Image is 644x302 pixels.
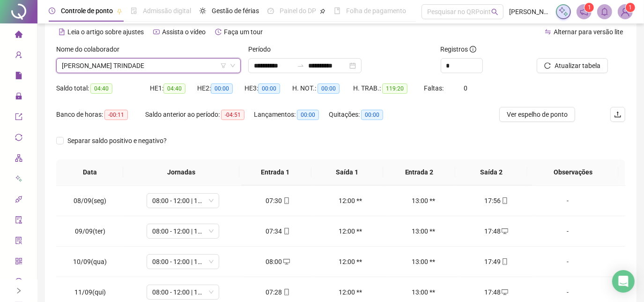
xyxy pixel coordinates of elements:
span: reload [544,62,551,69]
span: mobile [501,197,508,204]
span: clock-circle [49,8,55,14]
span: 1 [588,4,591,11]
span: mobile [282,197,290,204]
span: pushpin [320,8,326,14]
img: sparkle-icon.fc2bf0ac1784a2077858766a79e2daf3.svg [558,7,569,17]
span: history [215,29,222,35]
span: 04:40 [163,83,185,94]
label: Nome do colaborador [56,44,126,54]
span: [PERSON_NAME] [509,7,550,17]
div: 17:48 [467,287,525,297]
span: right [15,287,22,294]
span: lock [15,88,22,107]
span: search [491,8,498,15]
div: 07:28 [249,287,306,297]
span: Ver espelho de ponto [507,109,568,120]
div: 17:48 [467,226,525,236]
sup: Atualize o seu contato no menu Meus Dados [626,3,635,12]
div: HE 3: [244,83,292,94]
th: Data [56,159,123,185]
span: filter [221,63,226,68]
span: sync [15,129,22,148]
th: Saída 1 [311,159,384,185]
span: 08:00 - 12:00 | 13:00 - 17:48 [152,224,214,238]
span: mobile [501,258,508,265]
span: file-text [59,29,65,35]
span: 08:00 - 12:00 | 13:00 - 17:48 [152,255,214,269]
span: Registros [441,44,476,54]
th: Entrada 2 [383,159,455,185]
span: file [15,68,22,86]
span: Leia o artigo sobre ajustes [67,28,144,36]
div: Quitações: [329,109,400,120]
div: Lançamentos: [254,109,329,120]
span: dashboard [267,8,274,14]
span: to [297,62,304,69]
div: 17:56 [467,196,525,206]
th: Jornadas [123,159,239,185]
span: 0 [464,84,468,92]
span: 00:00 [258,83,280,94]
span: desktop [501,289,508,295]
div: 08:00 [249,257,306,267]
span: -00:11 [104,110,128,120]
span: desktop [501,228,508,234]
span: desktop [282,258,290,265]
span: 00:00 [211,83,233,94]
span: 00:00 [318,83,340,94]
span: notification [580,8,588,16]
button: Ver espelho de ponto [499,107,575,122]
div: 07:30 [249,196,306,206]
span: home [15,26,22,45]
label: Período [248,44,277,54]
span: Separar saldo positivo e negativo? [64,136,170,146]
div: Saldo total: [56,83,150,94]
div: - [540,287,595,297]
div: HE 1: [150,83,197,94]
span: 119:20 [382,83,407,94]
span: down [230,63,236,68]
sup: 1 [585,3,594,12]
span: Gestão de férias [212,7,259,15]
span: 10/09(qua) [73,258,107,265]
th: Observações [527,159,619,185]
span: Faltas: [424,84,445,92]
span: mobile [282,289,290,295]
div: 07:34 [249,226,306,236]
div: Open Intercom Messenger [612,270,635,293]
span: bell [600,8,609,16]
span: qrcode [15,253,22,272]
span: Observações [535,167,612,177]
span: 08/09(seg) [74,197,106,204]
span: Admissão digital [143,7,191,15]
span: youtube [153,29,160,35]
span: Assista o vídeo [162,28,206,36]
span: MURILO FIGUEIREDO TRINDADE [62,59,235,73]
span: Atualizar tabela [555,60,600,71]
span: 08:00 - 12:00 | 13:00 - 17:48 [152,285,214,299]
span: Controle de ponto [61,7,113,15]
span: info-circle [470,46,476,53]
span: 1 [629,4,632,11]
span: swap [545,29,551,35]
span: file-done [131,8,137,14]
span: 00:00 [361,110,383,120]
span: Alternar para versão lite [554,28,623,36]
div: H. NOT.: [292,83,353,94]
span: upload [614,111,622,118]
span: 00:00 [297,110,319,120]
span: Faça um tour [224,28,263,36]
span: pushpin [117,8,122,14]
div: - [540,226,595,236]
span: 04:40 [90,83,112,94]
div: Saldo anterior ao período: [145,109,254,120]
span: mobile [282,228,290,234]
span: api [15,191,22,210]
span: book [334,8,341,14]
img: 80309 [618,5,632,19]
button: Atualizar tabela [537,58,608,73]
span: 09/09(ter) [75,227,105,235]
span: -04:51 [221,110,244,120]
span: 08:00 - 12:00 | 13:00 - 17:48 [152,194,214,208]
span: solution [15,233,22,251]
